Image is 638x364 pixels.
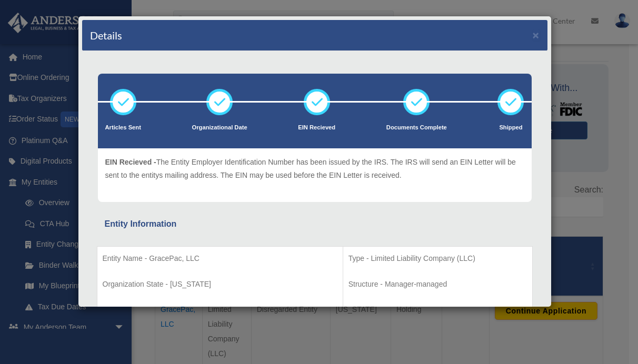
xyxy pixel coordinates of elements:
[103,252,337,265] p: Entity Name - GracePac, LLC
[90,28,122,43] h4: Details
[348,278,527,291] p: Structure - Manager-managed
[103,278,337,291] p: Organization State - [US_STATE]
[348,304,527,317] p: Organizational Date - [DATE]
[105,217,525,231] div: Entity Information
[298,123,335,133] p: EIN Recieved
[386,123,447,133] p: Documents Complete
[348,252,527,265] p: Type - Limited Liability Company (LLC)
[497,123,524,133] p: Shipped
[192,123,247,133] p: Organizational Date
[105,156,524,181] p: The Entity Employer Identification Number has been issued by the IRS. The IRS will send an EIN Le...
[105,158,156,166] span: EIN Recieved -
[105,123,141,133] p: Articles Sent
[533,29,540,41] button: ×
